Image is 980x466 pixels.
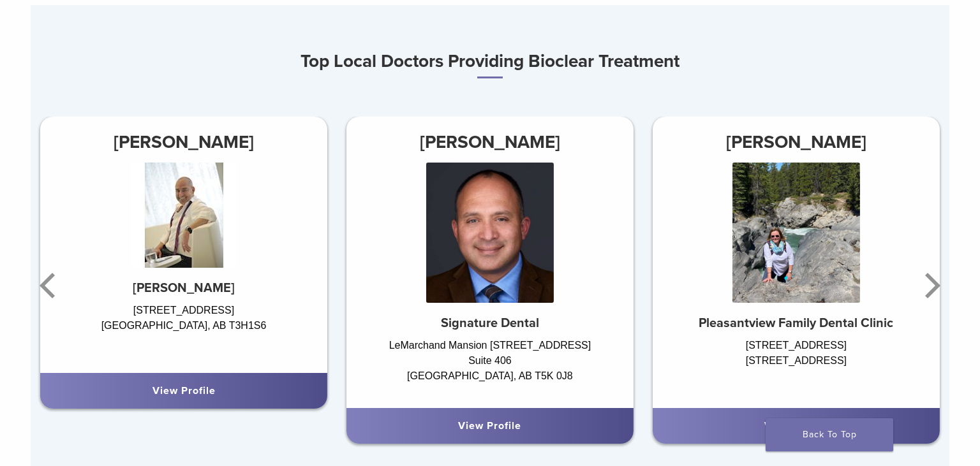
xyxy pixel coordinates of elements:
[766,418,893,451] a: Back To Top
[40,127,327,157] h3: [PERSON_NAME]
[426,163,554,303] img: Dr. Rafael Bustamante
[441,316,539,331] strong: Signature Dental
[732,163,860,303] img: Dr. Margaret Pokroy
[346,338,634,395] div: LeMarchand Mansion [STREET_ADDRESS] Suite 406 [GEOGRAPHIC_DATA], AB T5K 0J8
[653,127,940,157] h3: [PERSON_NAME]
[458,419,521,432] a: View Profile
[131,163,237,268] img: Dr. Edmund Williamson
[653,338,940,395] div: [STREET_ADDRESS] [STREET_ADDRESS]
[31,46,949,78] h3: Top Local Doctors Providing Bioclear Treatment
[152,384,216,397] a: View Profile
[37,247,63,324] button: Previous
[133,280,235,296] strong: [PERSON_NAME]
[917,247,943,324] button: Next
[346,127,634,157] h3: [PERSON_NAME]
[40,303,327,360] div: [STREET_ADDRESS] [GEOGRAPHIC_DATA], AB T3H1S6
[699,316,893,331] strong: Pleasantview Family Dental Clinic
[764,419,828,432] a: View Profile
